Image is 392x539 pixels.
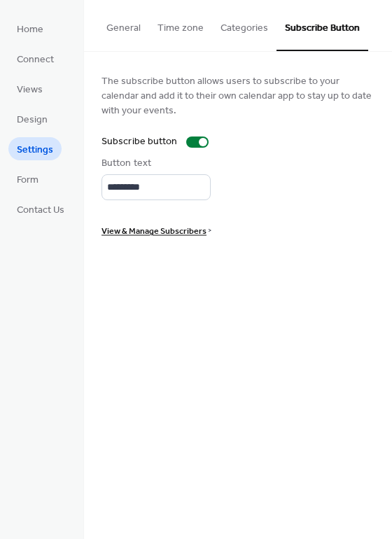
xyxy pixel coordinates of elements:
[101,134,178,149] div: Subscribe button
[17,22,43,37] span: Home
[8,77,51,100] a: Views
[17,173,38,188] span: Form
[101,227,211,234] a: View & Manage Subscribers >
[8,197,73,220] a: Contact Us
[101,224,206,239] span: View & Manage Subscribers
[17,52,54,67] span: Connect
[17,203,64,218] span: Contact Us
[8,167,47,190] a: Form
[17,113,48,127] span: Design
[8,107,56,130] a: Design
[8,47,62,70] a: Connect
[17,83,43,97] span: Views
[8,17,52,40] a: Home
[8,137,62,160] a: Settings
[17,143,53,157] span: Settings
[101,74,374,118] span: The subscribe button allows users to subscribe to your calendar and add it to their own calendar ...
[101,156,208,171] div: Button text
